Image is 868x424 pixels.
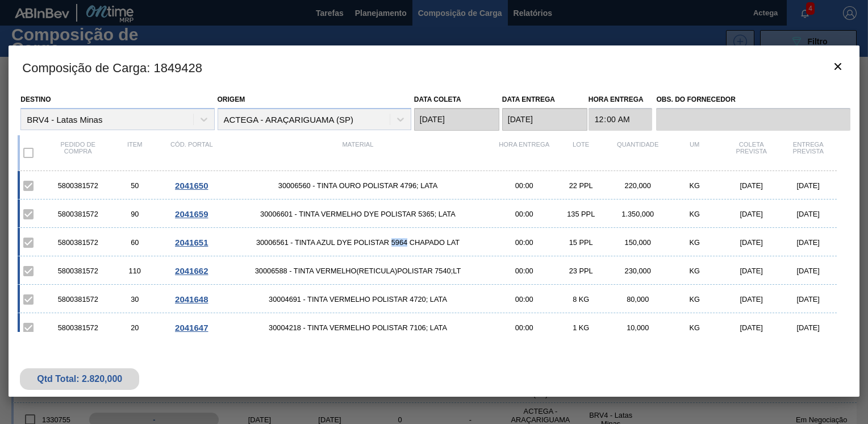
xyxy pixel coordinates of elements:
div: [DATE] [780,267,837,275]
h3: Composição de Carga : 1849428 [9,45,859,89]
div: Ir para o Pedido [163,238,220,247]
div: 10,000 [610,323,666,332]
div: [DATE] [723,181,780,190]
div: KG [666,295,723,304]
div: 5800381572 [49,238,106,247]
div: 22 PPL [553,181,610,190]
div: 220,000 [610,181,666,190]
div: [DATE] [780,210,837,218]
div: Ir para o Pedido [163,323,220,332]
div: Pedido de compra [49,141,106,165]
div: KG [666,181,723,190]
div: 230,000 [610,267,666,275]
div: KG [666,323,723,332]
div: 135 PPL [553,210,610,218]
div: Ir para o Pedido [163,209,220,219]
div: 150,000 [610,238,666,247]
div: 1 KG [553,323,610,332]
span: 2041650 [175,181,208,190]
div: Cód. Portal [163,141,220,165]
div: Hora Entrega [496,141,553,165]
div: 00:00 [496,210,553,218]
div: [DATE] [780,323,837,332]
div: 1.350,000 [610,210,666,218]
div: 00:00 [496,181,553,190]
span: 30006588 - TINTA VERMELHO(RETICULA)POLISTAR 7540;LT [220,267,495,275]
label: Destino [20,95,51,103]
div: Lote [553,141,610,165]
input: dd/mm/yyyy [502,108,587,131]
div: 60 [106,238,163,247]
div: Quantidade [610,141,666,165]
span: 2041647 [175,323,208,332]
div: 00:00 [496,323,553,332]
div: [DATE] [780,295,837,304]
div: 90 [106,210,163,218]
span: 30006560 - TINTA OURO POLISTAR 4796; LATA [220,181,495,190]
div: 00:00 [496,267,553,275]
input: dd/mm/yyyy [414,108,499,131]
div: [DATE] [723,238,780,247]
div: KG [666,210,723,218]
div: Entrega Prevista [780,141,837,165]
span: 2041662 [175,266,208,276]
label: Obs. do Fornecedor [656,92,850,108]
span: 2041648 [175,294,208,304]
div: 00:00 [496,295,553,304]
div: 30 [106,295,163,304]
div: 8 KG [553,295,610,304]
label: Hora Entrega [589,92,653,108]
div: Coleta Prevista [723,141,780,165]
div: [DATE] [780,181,837,190]
div: 00:00 [496,238,553,247]
div: 5800381572 [49,295,106,304]
div: UM [666,141,723,165]
div: KG [666,238,723,247]
span: 2041659 [175,209,208,219]
span: 30004218 - TINTA VERMELHO POLISTAR 7106; LATA [220,323,495,332]
div: Qtd Total: 2.820,000 [28,374,131,384]
span: 30006561 - TINTA AZUL DYE POLISTAR 5964 CHAPADO LAT [220,238,495,247]
div: Ir para o Pedido [163,294,220,304]
div: 80,000 [610,295,666,304]
span: 30004691 - TINTA VERMELHO POLISTAR 4720; LATA [220,295,495,304]
div: 23 PPL [553,267,610,275]
div: KG [666,267,723,275]
div: [DATE] [723,295,780,304]
div: Item [106,141,163,165]
div: [DATE] [723,323,780,332]
div: 5800381572 [49,210,106,218]
div: 110 [106,267,163,275]
label: Data coleta [414,95,461,103]
div: 5800381572 [49,267,106,275]
div: 50 [106,181,163,190]
label: Data entrega [502,95,555,103]
div: [DATE] [780,238,837,247]
label: Origem [218,95,245,103]
div: Ir para o Pedido [163,181,220,190]
div: 15 PPL [553,238,610,247]
span: 2041651 [175,238,208,247]
div: 5800381572 [49,181,106,190]
div: [DATE] [723,210,780,218]
div: Ir para o Pedido [163,266,220,276]
span: 30006601 - TINTA VERMELHO DYE POLISTAR 5365; LATA [220,210,495,218]
div: 20 [106,323,163,332]
div: [DATE] [723,267,780,275]
div: Material [220,141,495,165]
div: 5800381572 [49,323,106,332]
